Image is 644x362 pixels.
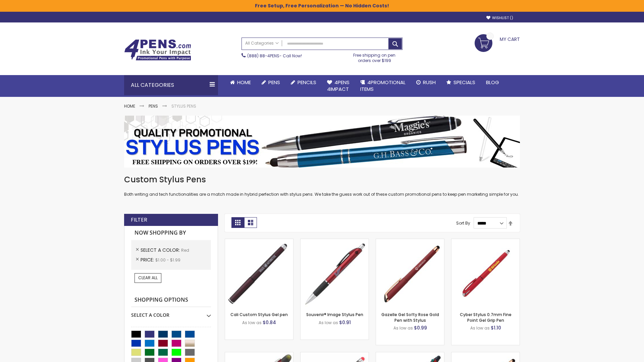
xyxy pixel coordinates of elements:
a: 4Pens4impact [322,75,355,97]
strong: Now Shopping by [131,226,211,240]
span: $1.10 [491,324,501,331]
span: Pencils [298,79,316,86]
a: Orbitor 4 Color Assorted Ink Metallic Stylus Pens-Red [376,352,444,358]
div: Free shipping on pen orders over $199 [346,50,403,63]
a: Clear All [135,273,161,283]
h1: Custom Stylus Pens [124,174,520,185]
a: Cali Custom Stylus Gel pen-Red [225,239,293,244]
span: Home [237,79,251,86]
a: Pens [149,103,158,109]
a: Cyber Stylus 0.7mm Fine Point Gel Grip Pen [460,312,512,323]
span: $0.91 [339,319,351,326]
span: Specials [453,79,475,86]
label: Sort By [456,220,470,226]
a: Cali Custom Stylus Gel pen [230,312,288,317]
img: 4Pens Custom Pens and Promotional Products [124,39,191,61]
strong: Stylus Pens [171,103,196,109]
a: Home [124,103,135,109]
img: Cyber Stylus 0.7mm Fine Point Gel Grip Pen-Red [451,239,520,307]
a: Souvenir® Jalan Highlighter Stylus Pen Combo-Red [225,352,293,358]
a: Gazelle Gel Softy Rose Gold Pen with Stylus - ColorJet-Red [451,352,520,358]
span: Price [141,256,155,263]
div: All Categories [124,75,218,95]
span: As low as [242,320,262,325]
img: Cali Custom Stylus Gel pen-Red [225,239,293,307]
strong: Grid [231,217,244,228]
a: Rush [411,75,441,90]
span: Red [181,247,189,253]
a: Pencils [285,75,322,90]
span: $0.84 [263,319,276,326]
a: Home [225,75,256,90]
strong: Shopping Options [131,293,211,307]
span: Pens [268,79,280,86]
a: Pens [256,75,285,90]
span: As low as [319,320,338,325]
a: Specials [441,75,481,90]
img: Gazelle Gel Softy Rose Gold Pen with Stylus-Red [376,239,444,307]
span: - Call Now! [247,53,302,59]
a: Souvenir® Image Stylus Pen [306,312,363,317]
span: Select A Color [141,247,181,253]
a: Islander Softy Gel with Stylus - ColorJet Imprint-Red [301,352,369,358]
span: As low as [470,325,490,331]
span: All Categories [245,41,279,46]
span: Clear All [138,275,158,281]
span: $1.00 - $1.99 [155,257,180,263]
span: 4PROMOTIONAL ITEMS [360,79,406,93]
span: $0.99 [414,324,427,331]
img: Stylus Pens [124,116,520,168]
a: Blog [481,75,504,90]
span: Rush [423,79,436,86]
strong: Filter [131,216,147,224]
img: Souvenir® Image Stylus Pen-Red [301,239,369,307]
span: As low as [393,325,413,331]
div: Select A Color [131,307,211,318]
span: 4Pens 4impact [327,79,350,93]
a: Gazelle Gel Softy Rose Gold Pen with Stylus [381,312,439,323]
a: Cyber Stylus 0.7mm Fine Point Gel Grip Pen-Red [451,239,520,244]
div: Both writing and tech functionalities are a match made in hybrid perfection with stylus pens. We ... [124,174,520,197]
a: Souvenir® Image Stylus Pen-Red [301,239,369,244]
a: Gazelle Gel Softy Rose Gold Pen with Stylus-Red [376,239,444,244]
a: 4PROMOTIONALITEMS [355,75,411,97]
span: Blog [486,79,499,86]
a: (888) 88-4PENS [247,53,279,59]
a: All Categories [242,38,282,49]
a: Wishlist [486,15,513,20]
